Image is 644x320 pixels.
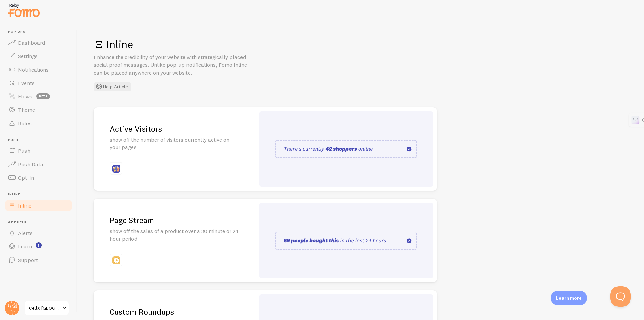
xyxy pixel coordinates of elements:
a: Theme [4,103,73,117]
p: Enhance the credibility of your website with strategically placed social proof messages. Unlike p... [94,53,255,77]
a: Events [4,76,73,90]
a: CellX [GEOGRAPHIC_DATA] [24,300,69,316]
span: CellX [GEOGRAPHIC_DATA] [29,304,61,312]
span: Settings [18,53,38,59]
span: Push Data [18,161,43,168]
span: Rules [18,120,32,127]
img: fomo_icons_page_stream.svg [112,256,120,264]
span: Notifications [18,66,49,73]
span: Learn [18,243,32,250]
span: Inline [8,192,73,197]
img: page_stream.svg [275,232,417,250]
img: fomo-relay-logo-orange.svg [7,2,41,19]
svg: <p>Watch New Feature Tutorials!</p> [36,242,42,248]
a: Push Data [4,157,73,171]
span: Push [18,147,30,154]
iframe: Help Scout Beacon - Open [610,286,631,307]
img: pageviews.svg [275,140,417,158]
span: Flows [18,93,32,100]
img: fomo_icons_pageviews.svg [112,165,120,173]
span: Alerts [18,230,33,236]
h2: Custom Roundups [110,307,239,317]
h2: Page Stream [110,215,239,225]
a: Push [4,144,73,157]
span: Pop-ups [8,30,73,34]
button: Help Article [94,82,131,91]
a: Dashboard [4,36,73,49]
span: Push [8,138,73,142]
span: Opt-In [18,174,34,181]
a: Rules [4,117,73,130]
span: Theme [18,106,35,113]
a: Flows beta [4,90,73,103]
span: Events [18,80,35,86]
span: Get Help [8,220,73,225]
p: show off the sales of a product over a 30 minute or 24 hour period [110,227,239,243]
a: Settings [4,49,73,63]
a: Opt-In [4,171,73,184]
span: Support [18,257,38,263]
p: show off the number of visitors currently active on your pages [110,136,239,151]
a: Learn [4,240,73,253]
h2: Active Visitors [110,124,239,134]
a: Alerts [4,226,73,240]
p: Learn more [556,295,582,301]
h1: Inline [94,38,628,51]
a: Notifications [4,63,73,76]
span: Inline [18,202,31,209]
span: Dashboard [18,39,45,46]
a: Inline [4,199,73,212]
span: beta [36,93,50,99]
div: Learn more [551,291,587,305]
a: Support [4,253,73,267]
